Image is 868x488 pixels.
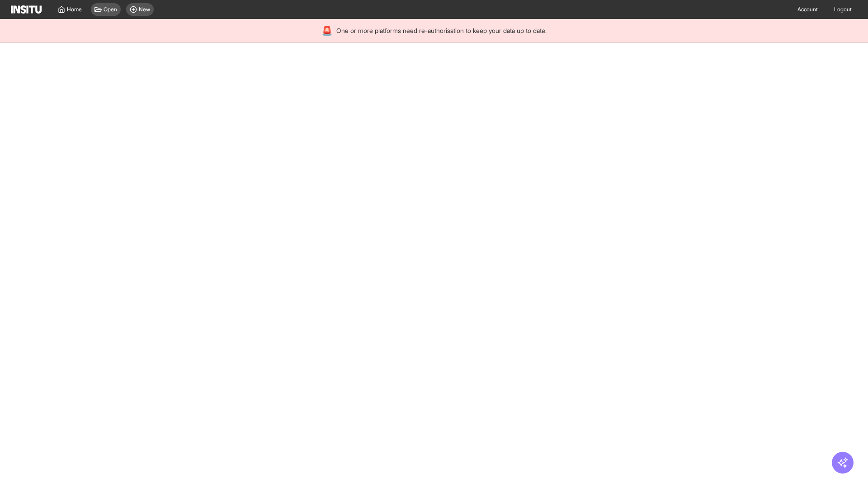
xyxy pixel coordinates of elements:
[321,24,333,37] div: 🚨
[104,6,117,13] span: Open
[67,6,82,13] span: Home
[336,26,547,35] span: One or more platforms need re-authorisation to keep your data up to date.
[11,5,42,14] img: Logo
[139,6,150,13] span: New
